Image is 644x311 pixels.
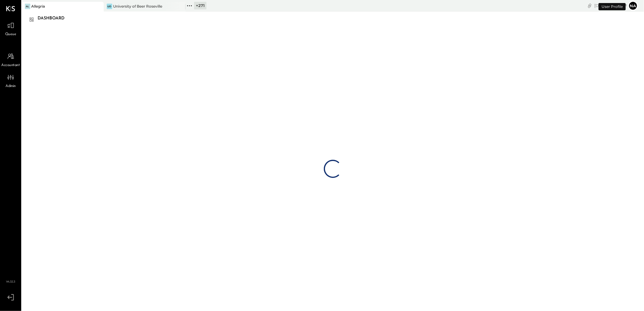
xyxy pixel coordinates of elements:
div: Al [25,4,30,9]
a: Queue [0,20,21,37]
div: copy link [587,2,593,9]
a: Accountant [0,51,21,68]
div: User Profile [599,3,626,10]
div: University of Beer Roseville [113,4,162,9]
span: Admin [5,84,16,89]
span: Queue [5,32,16,37]
button: na [628,1,638,11]
div: Allegria [31,4,45,9]
div: Uo [107,4,112,9]
div: [DATE] [594,3,627,8]
div: + 271 [194,2,206,9]
div: Dashboard [38,14,71,23]
a: Admin [0,72,21,89]
span: Accountant [2,63,20,68]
